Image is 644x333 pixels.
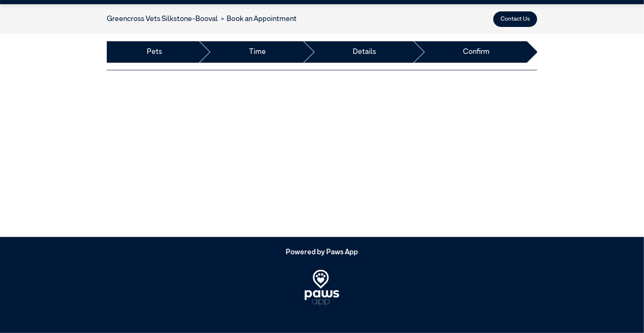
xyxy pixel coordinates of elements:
[305,270,339,306] img: PawsApp
[107,248,537,257] h5: Powered by Paws App
[353,47,376,58] a: Details
[147,47,162,58] a: Pets
[463,47,490,58] a: Confirm
[493,11,537,27] button: Contact Us
[107,14,297,25] nav: breadcrumb
[249,47,266,58] a: Time
[218,14,297,25] li: Book an Appointment
[107,16,218,23] a: Greencross Vets Silkstone-Booval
